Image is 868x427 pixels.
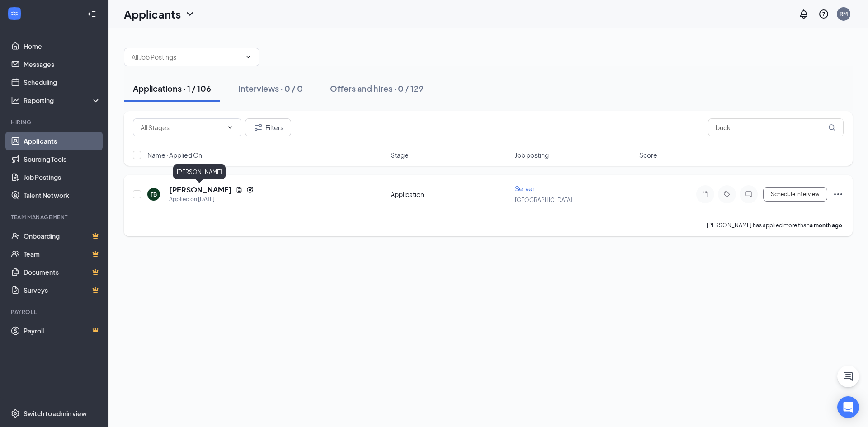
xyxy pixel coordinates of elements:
a: Scheduling [24,73,101,91]
a: Home [24,37,101,55]
svg: Document [236,186,243,193]
div: Reporting [24,96,101,105]
button: ChatActive [837,366,859,387]
svg: Note [700,191,711,198]
div: Applied on [DATE] [169,195,254,204]
svg: Reapply [246,186,254,193]
div: Switch to admin view [24,409,87,418]
a: PayrollCrown [24,322,101,340]
span: Stage [391,150,409,160]
svg: QuestionInfo [818,9,829,19]
a: SurveysCrown [24,281,101,299]
div: [PERSON_NAME] [173,164,226,179]
input: Search in applications [708,118,844,136]
span: [GEOGRAPHIC_DATA] [515,197,572,203]
div: Application [391,190,509,199]
svg: Ellipses [833,189,844,200]
svg: ChevronDown [184,9,195,19]
span: Name · Applied On [147,150,202,160]
div: Payroll [11,308,99,316]
a: Job Postings [24,168,101,186]
span: Score [639,150,657,160]
b: a month ago [810,222,842,229]
svg: Filter [253,122,264,133]
svg: Notifications [798,9,809,19]
button: Schedule Interview [763,187,827,202]
a: Sourcing Tools [24,150,101,168]
a: DocumentsCrown [24,263,101,281]
svg: Settings [11,409,20,418]
p: [PERSON_NAME] has applied more than . [707,221,844,229]
span: Server [515,184,535,192]
svg: Collapse [87,9,96,19]
div: Team Management [11,213,99,221]
a: Messages [24,55,101,73]
input: All Job Postings [132,52,241,62]
a: Talent Network [24,186,101,204]
svg: ChatActive [843,371,854,382]
svg: WorkstreamLogo [10,9,19,18]
div: Interviews · 0 / 0 [238,83,303,94]
svg: ChevronDown [245,53,252,61]
span: Job posting [515,150,549,160]
svg: Tag [722,191,732,198]
div: Hiring [11,118,99,126]
a: Applicants [24,132,101,150]
div: TB [151,191,157,198]
svg: ChevronDown [226,124,234,131]
svg: MagnifyingGlass [828,124,835,131]
div: RM [840,10,848,18]
h5: [PERSON_NAME] [169,185,232,195]
div: Open Intercom Messenger [837,396,859,418]
svg: Analysis [11,96,20,105]
a: TeamCrown [24,245,101,263]
div: Offers and hires · 0 / 129 [330,83,424,94]
a: OnboardingCrown [24,227,101,245]
button: Filter Filters [245,118,291,136]
input: All Stages [141,122,223,132]
h1: Applicants [124,6,181,22]
div: Applications · 1 / 106 [133,83,211,94]
svg: ChatInactive [743,191,754,198]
